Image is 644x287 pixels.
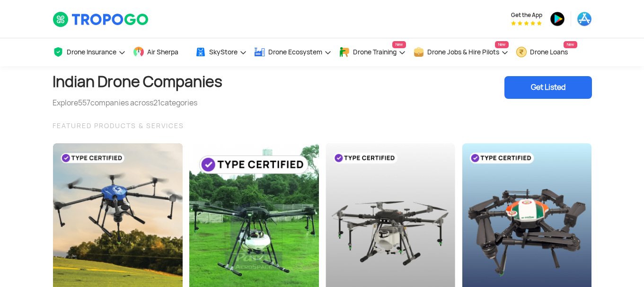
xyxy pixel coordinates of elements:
[427,48,499,56] span: Drone Jobs & Hire Pilots
[550,11,565,26] img: ic_playstore.png
[53,120,592,131] div: FEATURED PRODUCTS & SERVICES
[495,41,509,48] span: New
[153,98,160,108] span: 21
[209,48,238,56] span: SkyStore
[504,76,592,99] div: Get Listed
[78,98,90,108] span: 557
[53,97,222,109] div: Explore companies across categories
[516,38,577,66] a: Drone LoansNew
[577,11,592,26] img: ic_appstore.png
[147,48,178,56] span: Air Sherpa
[133,38,188,66] a: Air Sherpa
[339,38,406,66] a: Drone TrainingNew
[392,41,406,48] span: New
[564,41,577,48] span: New
[511,21,542,26] img: App Raking
[67,48,116,56] span: Drone Insurance
[530,48,568,56] span: Drone Loans
[254,38,332,66] a: Drone Ecosystem
[511,11,542,19] span: Get the App
[353,48,397,56] span: Drone Training
[53,38,126,66] a: Drone Insurance
[195,38,247,66] a: SkyStore
[413,38,509,66] a: Drone Jobs & Hire PilotsNew
[268,48,322,56] span: Drone Ecosystem
[53,11,150,27] img: TropoGo Logo
[53,66,222,97] h1: Indian Drone Companies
